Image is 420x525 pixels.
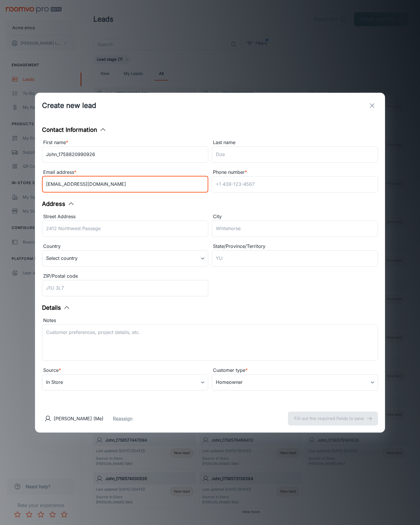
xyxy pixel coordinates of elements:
[212,367,378,374] div: Customer type
[54,415,104,422] p: [PERSON_NAME] (Me)
[42,367,208,374] div: Source
[42,303,70,312] button: Details
[42,139,208,146] div: First name
[42,280,208,296] input: J1U 3L7
[42,317,378,324] div: Notes
[212,169,378,176] div: Phone number
[42,220,208,237] input: 2412 Northwest Passage
[212,374,378,391] div: Homeowner
[366,100,378,111] button: exit
[42,146,208,163] input: John
[42,374,208,391] div: In Store
[42,199,75,208] button: Address
[212,250,378,267] input: YU
[212,243,378,250] div: State/Province/Territory
[42,272,208,280] div: ZIP/Postal code
[42,169,208,176] div: Email address
[42,250,208,267] div: Select country
[42,243,208,250] div: Country
[42,125,106,134] button: Contact Information
[212,220,378,237] input: Whitehorse
[212,146,378,163] input: Doe
[212,139,378,146] div: Last name
[42,213,208,220] div: Street Address
[42,176,208,192] input: myname@example.com
[212,213,378,220] div: City
[113,415,132,422] button: Reassign
[42,100,96,111] h1: Create new lead
[212,176,378,192] input: +1 439-123-4567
